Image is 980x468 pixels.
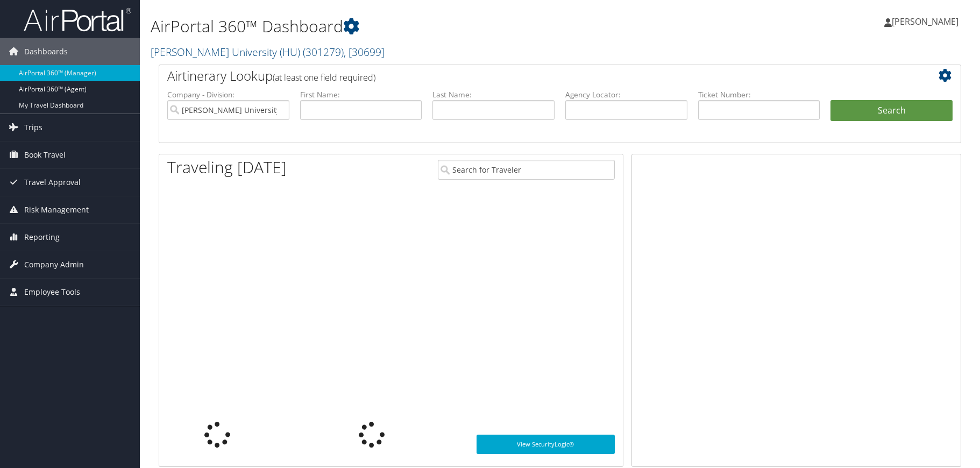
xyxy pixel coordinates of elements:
h1: AirPortal 360™ Dashboard [151,15,697,38]
label: Last Name: [432,89,555,100]
span: [PERSON_NAME] [892,16,958,27]
span: ( 301279 ) [303,45,344,59]
span: Employee Tools [24,279,80,306]
input: Search for Traveler [438,160,615,180]
span: Travel Approval [24,169,81,196]
a: [PERSON_NAME] University (HU) [151,45,385,59]
span: Company Admin [24,251,84,278]
h2: Airtinerary Lookup [167,67,886,85]
span: , [ 30699 ] [344,45,385,59]
h1: Traveling [DATE] [167,156,287,179]
span: Book Travel [24,141,66,168]
label: Agency Locator: [565,89,687,100]
img: airportal-logo.png [24,7,131,32]
span: Trips [24,114,42,141]
a: View SecurityLogic® [477,435,615,454]
label: Ticket Number: [698,89,820,100]
label: Company - Division: [167,89,289,100]
a: [PERSON_NAME] [884,5,969,38]
span: Risk Management [24,196,89,223]
button: Search [830,100,953,122]
label: First Name: [300,89,422,100]
span: (at least one field required) [273,72,375,83]
span: Reporting [24,224,60,251]
span: Dashboards [24,38,68,65]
